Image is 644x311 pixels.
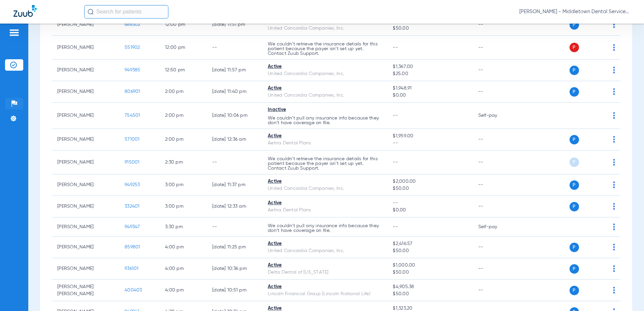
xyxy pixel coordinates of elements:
[613,203,615,210] img: group-dot-blue.svg
[125,204,140,209] span: 332401
[160,174,207,196] td: 3:00 PM
[473,150,518,174] td: --
[393,240,467,247] span: $2,416.57
[125,45,140,50] span: 551902
[473,174,518,196] td: --
[207,174,262,196] td: [DATE] 11:37 PM
[613,67,615,73] img: group-dot-blue.svg
[393,25,467,32] span: $50.00
[268,133,382,140] div: Active
[13,5,37,17] img: Zuub Logo
[160,60,207,81] td: 12:50 PM
[613,159,615,166] img: group-dot-blue.svg
[519,8,631,15] span: [PERSON_NAME] - Middletown Dental Services
[160,81,207,103] td: 2:00 PM
[207,60,262,81] td: [DATE] 11:57 PM
[207,14,262,36] td: [DATE] 11:51 PM
[52,150,119,174] td: [PERSON_NAME]
[393,207,467,214] span: $0.00
[52,103,119,129] td: [PERSON_NAME]
[393,247,467,254] span: $50.00
[268,106,382,113] div: Inactive
[613,244,615,250] img: group-dot-blue.svg
[52,280,119,301] td: [PERSON_NAME] [PERSON_NAME]
[570,66,579,75] span: P
[613,44,615,51] img: group-dot-blue.svg
[52,60,119,81] td: [PERSON_NAME]
[570,158,579,167] span: P
[52,217,119,237] td: [PERSON_NAME]
[207,103,262,129] td: [DATE] 10:06 PM
[268,157,382,171] p: We couldn’t retrieve the insurance details for this patient because the payer isn’t set up yet. C...
[160,280,207,301] td: 4:00 PM
[473,81,518,103] td: --
[613,136,615,143] img: group-dot-blue.svg
[268,240,382,247] div: Active
[125,22,140,27] span: 686302
[88,9,94,15] img: Search Icon
[473,217,518,237] td: Self-pay
[393,70,467,77] span: $25.00
[52,196,119,217] td: [PERSON_NAME]
[393,140,467,147] span: --
[393,224,398,229] span: --
[268,247,382,254] div: United Concordia Companies, Inc.
[268,223,382,233] p: We couldn’t pull any insurance info because they don’t have coverage on file.
[268,42,382,56] p: We couldn’t retrieve the insurance details for this patient because the payer isn’t set up yet. C...
[125,113,140,118] span: 754501
[613,265,615,272] img: group-dot-blue.svg
[393,133,467,140] span: $1,959.00
[473,196,518,217] td: --
[570,202,579,211] span: P
[570,264,579,274] span: P
[160,196,207,217] td: 3:00 PM
[268,70,382,77] div: United Concordia Companies, Inc.
[52,129,119,150] td: [PERSON_NAME]
[393,290,467,298] span: $50.00
[613,21,615,28] img: group-dot-blue.svg
[160,103,207,129] td: 2:00 PM
[9,29,20,37] img: hamburger-icon
[52,36,119,60] td: [PERSON_NAME]
[393,160,398,165] span: --
[125,266,139,271] span: 936101
[393,178,467,185] span: $2,000.00
[473,36,518,60] td: --
[473,258,518,280] td: --
[570,286,579,295] span: P
[125,182,140,187] span: 949253
[160,258,207,280] td: 4:00 PM
[207,81,262,103] td: [DATE] 11:40 PM
[52,14,119,36] td: [PERSON_NAME]
[207,217,262,237] td: --
[207,237,262,258] td: [DATE] 11:25 PM
[393,262,467,269] span: $1,000.00
[473,103,518,129] td: Self-pay
[570,243,579,252] span: P
[393,200,467,207] span: --
[570,135,579,144] span: P
[268,269,382,276] div: Delta Dental of [US_STATE]
[160,14,207,36] td: 12:00 PM
[610,279,644,311] iframe: Chat Widget
[268,92,382,99] div: United Concordia Companies, Inc.
[268,116,382,125] p: We couldn’t pull any insurance info because they don’t have coverage on file.
[268,140,382,147] div: Aetna Dental Plans
[613,223,615,230] img: group-dot-blue.svg
[207,129,262,150] td: [DATE] 12:36 AM
[268,25,382,32] div: United Concordia Companies, Inc.
[207,258,262,280] td: [DATE] 10:36 PM
[570,20,579,30] span: P
[393,63,467,70] span: $1,367.00
[393,283,467,290] span: $4,905.38
[393,269,467,276] span: $50.00
[52,258,119,280] td: [PERSON_NAME]
[268,290,382,298] div: Lincoln Financial Group (Lincoln National Life)
[160,129,207,150] td: 2:00 PM
[473,129,518,150] td: --
[473,280,518,301] td: --
[268,200,382,207] div: Active
[570,43,579,52] span: P
[613,88,615,95] img: group-dot-blue.svg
